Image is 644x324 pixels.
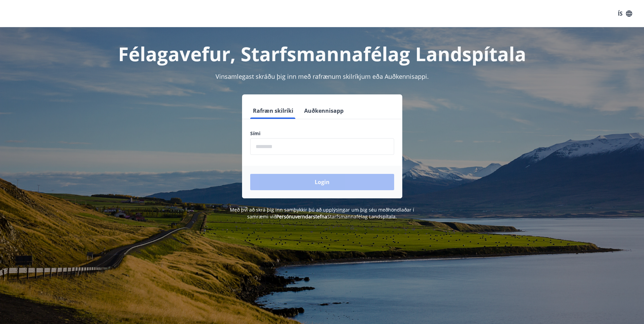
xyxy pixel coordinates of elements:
label: Sími [250,130,394,137]
span: Vinsamlegast skráðu þig inn með rafrænum skilríkjum eða Auðkennisappi. [216,72,429,80]
button: Auðkennisapp [301,103,346,119]
button: ÍS [614,7,636,20]
button: Rafræn skilríki [250,103,296,119]
a: Persónuverndarstefna [276,213,327,220]
span: Með því að skrá þig inn samþykkir þú að upplýsingar um þig séu meðhöndlaðar í samræmi við Starfsm... [230,206,414,220]
h1: Félagavefur, Starfsmannafélag Landspítala [86,41,558,67]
